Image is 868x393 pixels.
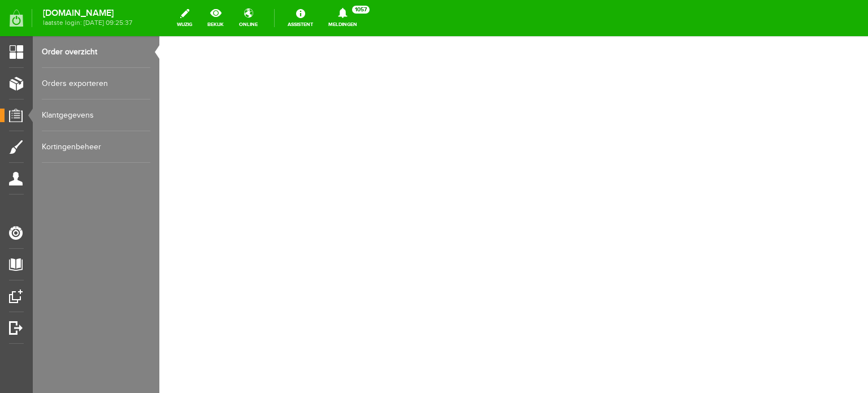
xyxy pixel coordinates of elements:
span: laatste login: [DATE] 09:25:37 [43,20,132,26]
a: Order overzicht [42,36,150,68]
a: Meldingen1057 [322,6,364,31]
a: wijzig [170,6,199,31]
a: Klantgegevens [42,100,150,131]
a: online [232,6,264,31]
a: bekijk [201,6,231,31]
span: 1057 [352,6,370,14]
a: Orders exporteren [42,68,150,100]
a: Assistent [281,6,320,31]
a: Kortingenbeheer [42,131,150,163]
strong: [DOMAIN_NAME] [43,10,132,16]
